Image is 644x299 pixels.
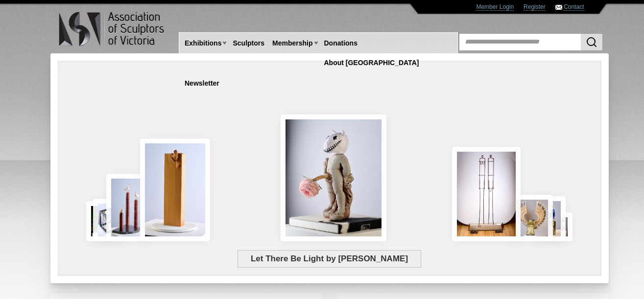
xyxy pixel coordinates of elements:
img: logo.png [58,10,166,48]
a: Register [524,3,546,11]
a: Exhibitions [181,34,225,52]
a: Newsletter [181,74,223,92]
img: Lorica Plumata (Chrysus) [509,195,553,241]
img: Let There Be Light [281,115,386,241]
a: Sculptors [229,34,268,52]
img: Search [586,36,597,48]
a: About [GEOGRAPHIC_DATA] [320,54,423,72]
img: Little Frog. Big Climb [140,138,210,241]
a: Donations [320,34,361,52]
a: Member Login [476,3,514,11]
img: Swingers [452,147,521,241]
a: Membership [268,34,316,52]
a: Contact [564,3,584,11]
img: Contact ASV [555,5,562,10]
span: Let There Be Light by [PERSON_NAME] [238,250,421,268]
